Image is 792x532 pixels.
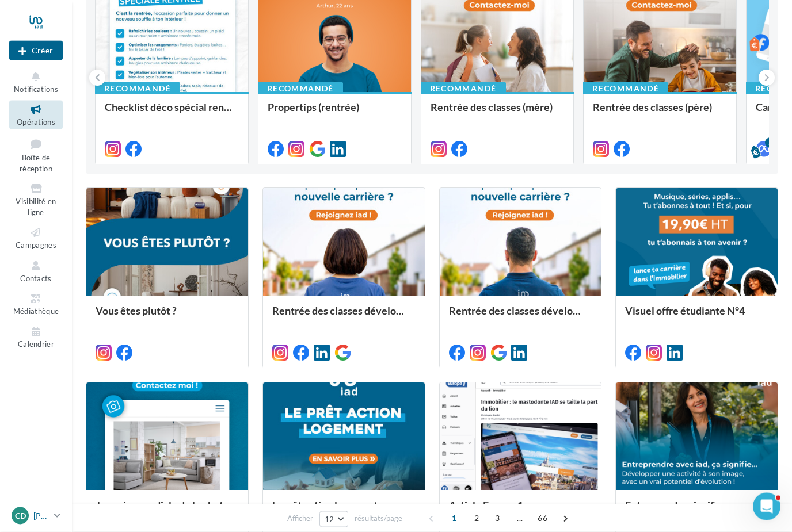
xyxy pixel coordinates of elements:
span: 66 [533,509,552,527]
a: Calendrier [9,323,63,351]
span: Afficher [287,513,313,524]
a: Cd [PERSON_NAME] [9,505,63,527]
span: 1 [445,509,463,527]
a: Visibilité en ligne [9,180,63,219]
span: Notifications [14,85,58,94]
a: Médiathèque [9,290,63,318]
div: le prêt action logement [272,500,416,523]
span: ... [511,509,529,527]
button: Notifications [9,68,63,96]
iframe: Intercom live chat [753,493,780,520]
span: 3 [488,509,507,527]
div: Entreprendre signifie [625,500,768,523]
a: Campagnes [9,224,63,252]
div: Rentrée des classes développement (conseillère) [272,305,416,328]
span: Opérations [17,117,55,127]
span: Contacts [20,274,52,283]
div: Recommandé [95,83,180,95]
div: Recommandé [583,83,668,95]
a: Boîte de réception [9,134,63,176]
span: Visibilité en ligne [16,197,56,217]
div: Article Europe 1 [449,500,592,523]
span: 12 [325,515,334,524]
span: 2 [467,509,486,527]
span: Calendrier [18,340,54,349]
button: 12 [319,511,349,527]
div: Propertips (rentrée) [268,102,402,125]
div: Journée mondiale de la photographie [96,500,239,523]
span: résultats/page [355,513,402,524]
a: Opérations [9,101,63,129]
div: Nouvelle campagne [9,41,63,60]
div: Visuel offre étudiante N°4 [625,305,768,328]
div: Recommandé [258,83,343,95]
span: Boîte de réception [20,153,52,173]
div: Rentrée des classes développement (conseiller) [449,305,592,328]
div: 5 [765,138,775,148]
div: Vous êtes plutôt ? [96,305,239,328]
div: Checklist déco spécial rentrée [105,102,239,125]
div: Recommandé [421,83,506,95]
div: Rentrée des classes (mère) [431,102,565,125]
div: Rentrée des classes (père) [593,102,727,125]
span: Médiathèque [13,307,59,316]
span: Cd [15,510,26,522]
p: [PERSON_NAME] [33,510,49,522]
button: Créer [9,41,63,60]
span: Campagnes [16,240,56,250]
a: Contacts [9,257,63,285]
